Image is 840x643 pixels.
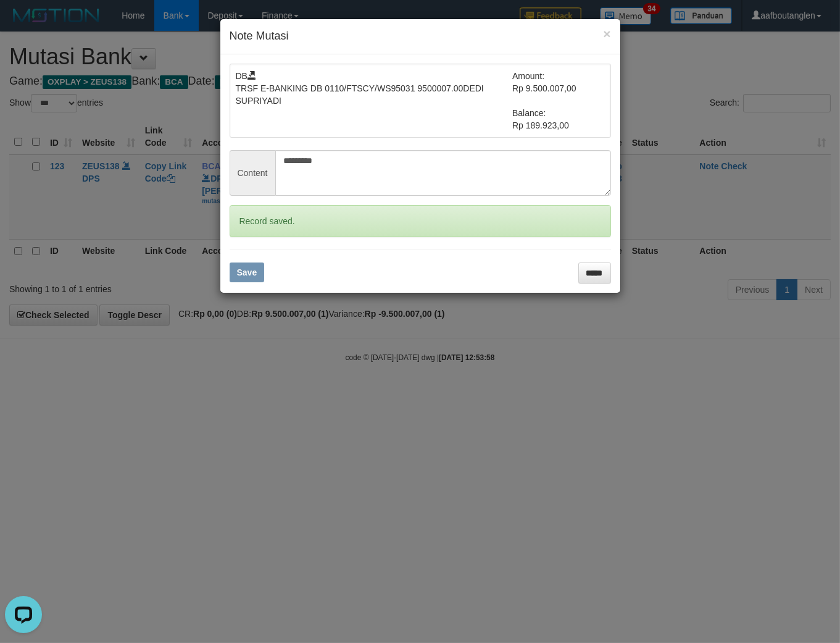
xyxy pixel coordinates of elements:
button: Save [230,263,265,282]
button: Open LiveChat chat widget [5,5,42,42]
span: Content [230,150,275,196]
span: Save [237,267,257,277]
button: × [603,27,610,40]
h4: Note Mutasi [230,28,611,44]
td: DB TRSF E-BANKING DB 0110/FTSCY/WS95031 9500007.00DEDI SUPRIYADI [236,70,513,132]
div: Record saved. [230,205,611,237]
td: Amount: Rp 9.500.007,00 Balance: Rp 189.923,00 [512,70,605,132]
